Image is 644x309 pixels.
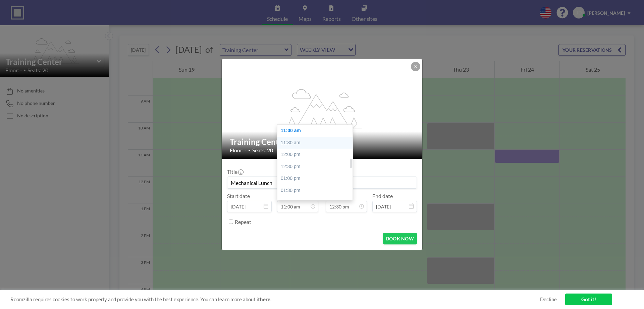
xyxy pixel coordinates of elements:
div: 01:30 pm [277,185,356,197]
input: Josh's reservation [227,177,417,188]
a: Got it! [565,294,612,305]
span: Roomzilla requires cookies to work properly and provide you with the best experience. You can lea... [10,296,540,303]
label: End date [372,193,393,199]
h2: Training Center [230,137,415,147]
span: Seats: 20 [252,147,273,154]
a: here. [260,296,271,302]
span: • [248,148,251,153]
a: Decline [540,296,557,303]
button: BOOK NOW [383,233,417,244]
label: Start date [227,193,250,199]
g: flex-grow: 1.2; [283,88,362,129]
div: 12:30 pm [277,161,356,173]
div: 01:00 pm [277,172,356,185]
div: 11:30 am [277,137,356,149]
div: 11:00 am [277,125,356,137]
div: 02:00 pm [277,197,356,209]
label: Repeat [235,219,251,225]
label: Title [227,168,243,175]
span: Floor: - [230,147,247,154]
span: - [321,195,323,210]
div: 12:00 pm [277,149,356,161]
